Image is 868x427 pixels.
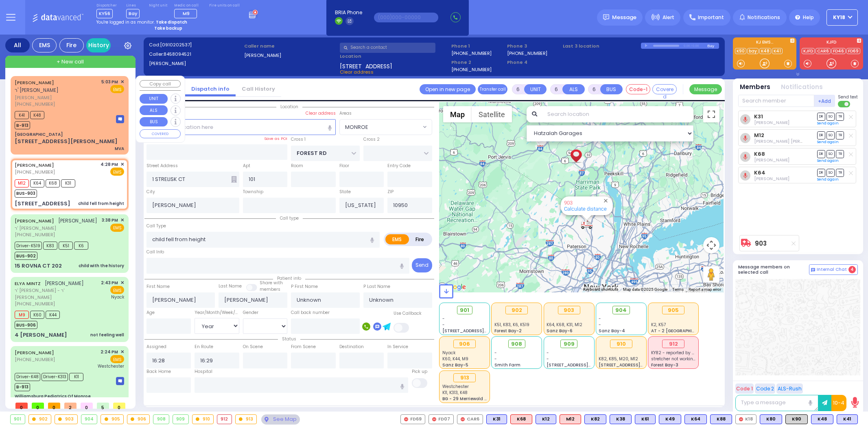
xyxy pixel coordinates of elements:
input: (000)000-00000 [374,13,438,22]
label: Township [243,189,263,195]
a: Send again [817,177,839,182]
div: ALS [560,414,581,424]
div: 909 [173,415,188,424]
a: CAR6 [816,48,831,54]
button: Code 1 [735,383,754,394]
span: EMS [110,224,124,232]
button: Drag Pegman onto the map to open Street View [703,266,719,283]
span: 4 [848,266,856,273]
span: Alert [662,14,674,21]
label: From Scene [291,344,316,350]
label: On Scene [243,344,263,350]
button: Internal Chat 4 [809,264,858,275]
button: Transfer call [478,84,507,94]
span: Important [698,14,724,21]
button: Show satellite imagery [472,106,512,122]
label: Use Callback [394,310,422,317]
button: Show street map [443,106,472,122]
label: Pick up [412,368,427,375]
span: [PERSON_NAME] [45,280,84,287]
a: [PERSON_NAME] [15,349,54,356]
div: not feeling well [90,332,124,338]
span: K31 [61,179,75,187]
label: [PHONE_NUMBER] [451,66,492,72]
label: Floor [339,163,349,169]
div: See map [261,414,300,425]
strong: Take dispatch [156,19,187,25]
button: COVERED [140,129,181,138]
div: 901 [11,415,25,424]
button: ALS [562,84,585,94]
span: K48 [30,111,44,119]
div: Fire [59,38,84,52]
label: EMS [385,234,409,244]
label: Night unit [149,3,167,8]
div: BLS [811,414,833,424]
div: child fell from height [78,200,124,207]
label: Clear address [306,110,336,117]
button: BUS [600,84,623,94]
span: [PERSON_NAME] [58,217,97,224]
span: Yoel Polatsek [754,176,789,182]
label: Hospital [195,368,212,375]
label: First Name [146,283,170,290]
span: AT - 2 [GEOGRAPHIC_DATA] [651,328,711,334]
span: [PHONE_NUMBER] [15,101,55,107]
div: [STREET_ADDRESS][PERSON_NAME] [15,137,118,146]
div: 902 [505,306,528,315]
label: Fire [409,234,431,244]
label: Medic on call [174,3,200,8]
a: History [86,38,111,52]
a: Send again [817,158,839,163]
div: 904 [81,415,97,424]
span: SO [826,131,835,139]
label: Gender [243,309,258,316]
span: Phone 1 [451,43,504,50]
span: MONROE [340,120,421,134]
span: SO [826,113,835,120]
span: ✕ [120,279,124,286]
span: Bay [126,9,140,18]
div: BLS [635,414,656,424]
span: You're logged in as monitor. [96,19,155,25]
span: 2:24 PM [101,349,118,355]
img: message.svg [603,14,609,20]
input: Search location [542,106,693,122]
button: UNIT [140,94,168,104]
span: stretcher not working properly [651,356,715,362]
label: Save as POI [264,136,287,142]
span: Phone 4 [507,59,560,66]
label: [PERSON_NAME] [149,60,242,67]
span: - [599,316,601,322]
input: Search a contact [340,43,435,53]
span: - [547,356,549,362]
label: In Service [387,344,408,350]
div: 912 [217,415,232,424]
a: [PERSON_NAME] [15,79,54,86]
span: K64 [30,179,44,187]
button: Map camera controls [703,237,719,253]
label: Lines [126,3,140,8]
span: KY82 - reported by KY83 [651,350,702,356]
span: 4:28 PM [101,161,118,168]
label: Entry Code [387,163,411,169]
span: 5 [97,403,109,409]
span: K44 [46,311,60,319]
a: K68 [754,151,765,157]
button: Members [740,83,770,92]
span: Yisroel Feldman [754,120,789,126]
span: ✕ [120,78,124,85]
span: - [494,356,497,362]
button: Copy call [140,80,181,88]
img: red-radio-icon.svg [739,417,743,421]
label: Call back number [291,309,330,316]
div: 903 [55,415,77,424]
a: K90 [735,48,746,54]
span: K2, K57 [651,322,666,328]
label: City [146,189,155,195]
span: + New call [57,58,84,66]
span: Moshe Mier Silberstein [754,138,826,144]
label: KJ EMS... [733,40,796,46]
small: Share with [260,280,283,286]
span: EMS [110,168,124,176]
